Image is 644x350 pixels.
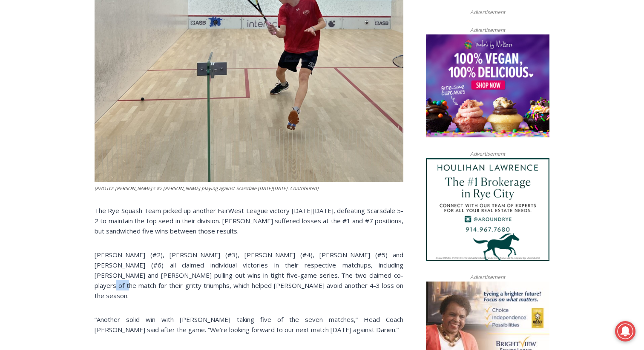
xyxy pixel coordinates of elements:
[95,185,403,192] figcaption: (PHOTO: [PERSON_NAME]’s #2 [PERSON_NAME] playing against Scarsdale [DATE][DATE]. Contributed)
[223,85,395,104] span: Intern @ [DOMAIN_NAME]
[215,0,402,83] div: "I learned about the history of a place I’d honestly never considered even as a resident of [GEOG...
[95,205,403,236] p: The Rye Squash Team picked up another FairWest League victory [DATE][DATE], defeating Scarsdale 5...
[95,250,403,301] p: [PERSON_NAME] (#2), [PERSON_NAME] (#3), [PERSON_NAME] (#4), [PERSON_NAME] (#5) and [PERSON_NAME] ...
[462,26,514,34] span: Advertisement
[426,158,549,261] img: Houlihan Lawrence The #1 Brokerage in Rye City
[205,83,413,106] a: Intern @ [DOMAIN_NAME]
[462,8,514,16] span: Advertisement
[95,314,403,335] p: “Another solid win with [PERSON_NAME] taking five of the seven matches,” Head Coach [PERSON_NAME]...
[426,34,549,137] img: Baked by Melissa
[462,273,514,281] span: Advertisement
[462,150,514,158] span: Advertisement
